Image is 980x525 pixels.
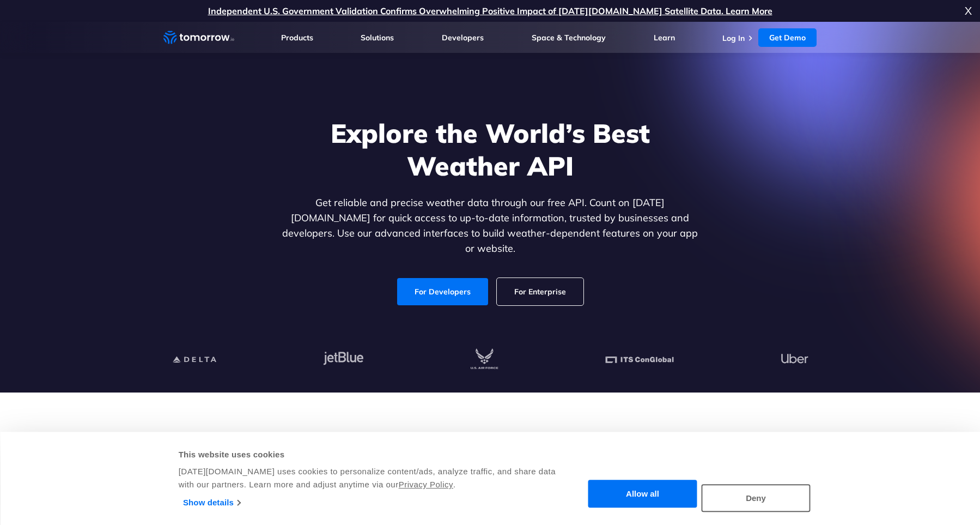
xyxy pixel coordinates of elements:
[179,465,557,491] div: [DATE][DOMAIN_NAME] uses cookies to personalize content/ads, analyze traffic, and share data with...
[588,480,697,508] button: Allow all
[281,33,313,43] a: Products
[208,5,772,16] a: Independent U.S. Government Validation Confirms Overwhelming Positive Impact of [DATE][DOMAIN_NAM...
[399,480,453,489] a: Privacy Policy
[702,484,811,512] button: Deny
[179,448,557,461] div: This website uses cookies
[280,195,701,256] p: Get reliable and precise weather data through our free API. Count on [DATE][DOMAIN_NAME] for quic...
[497,278,583,305] a: For Enterprise
[532,33,606,43] a: Space & Technology
[654,33,675,43] a: Learn
[722,33,745,43] a: Log In
[183,494,240,511] a: Show details
[758,28,817,47] a: Get Demo
[361,33,394,43] a: Solutions
[397,278,488,305] a: For Developers
[163,29,234,46] a: Home link
[442,33,484,43] a: Developers
[280,117,701,182] h1: Explore the World’s Best Weather API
